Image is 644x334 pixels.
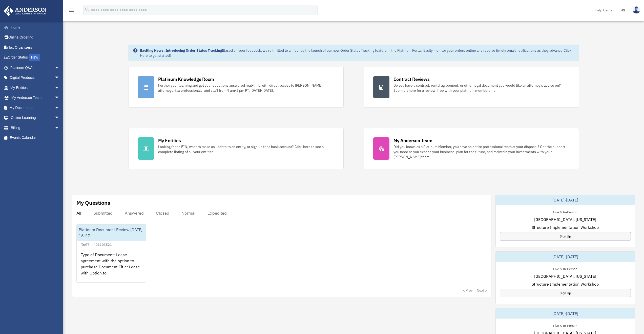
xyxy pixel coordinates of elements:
[4,133,67,143] a: Events Calendar
[77,248,146,287] div: Type of Document: Lease agreement with the option to purchase Document Title: Lease with Option t...
[77,242,116,247] div: [DATE] - #01103521
[4,113,67,123] a: Online Learningarrow_drop_down
[140,48,571,58] a: Click Here to get started!
[496,252,635,262] div: [DATE]-[DATE]
[4,63,67,73] a: Platinum Q&Aarrow_drop_down
[500,232,631,240] a: Sign Up
[2,6,48,16] img: Anderson Advisors Platinum Portal
[54,123,65,133] span: arrow_drop_down
[393,76,430,82] div: Contract Reviews
[93,211,113,216] div: Submitted
[125,211,144,216] div: Answered
[4,42,67,52] a: Tax Organizers
[76,224,146,283] a: Platinum Document Review [DATE] 16:27[DATE] - #01103521Type of Document: Lease agreement with the...
[68,9,74,13] a: menu
[549,323,581,328] div: Live & In-Person
[393,144,570,159] div: Did you know, as a Platinum Member, you have an entire professional team at your disposal? Get th...
[129,67,344,108] a: Platinum Knowledge Room Further your learning and get your questions answered real-time with dire...
[54,83,65,93] span: arrow_drop_down
[4,123,67,133] a: Billingarrow_drop_down
[54,73,65,83] span: arrow_drop_down
[549,266,581,271] div: Live & In-Person
[549,209,581,214] div: Live & In-Person
[54,103,65,113] span: arrow_drop_down
[76,211,81,216] div: All
[54,63,65,73] span: arrow_drop_down
[496,308,635,319] div: [DATE]-[DATE]
[4,73,67,83] a: Digital Productsarrow_drop_down
[393,83,570,93] div: Do you have a contract, rental agreement, or other legal document you would like an attorney's ad...
[496,195,635,205] div: [DATE]-[DATE]
[4,22,67,32] a: Home
[181,211,195,216] div: Normal
[29,54,40,61] div: NEW
[364,128,579,169] a: My Anderson Team Did you know, as a Platinum Member, you have an entire professional team at your...
[158,144,334,154] div: Looking for an EIN, want to make an update to an entity, or sign up for a bank account? Click her...
[207,211,227,216] div: Expedited
[4,103,67,113] a: My Documentsarrow_drop_down
[4,32,67,43] a: Online Ordering
[633,6,640,14] img: User Pic
[4,83,67,93] a: My Entitiesarrow_drop_down
[77,225,146,241] div: Platinum Document Review [DATE] 16:27
[532,224,599,230] span: Structure Implementation Workshop
[68,7,74,13] i: menu
[140,48,223,53] strong: Exciting News: Introducing Order Status Tracking!
[4,93,67,103] a: My Anderson Teamarrow_drop_down
[158,137,181,144] div: My Entities
[76,199,110,207] div: My Questions
[158,83,334,93] div: Further your learning and get your questions answered real-time with direct access to [PERSON_NAM...
[4,52,67,63] a: Order StatusNEW
[534,273,596,279] span: [GEOGRAPHIC_DATA], [US_STATE]
[156,211,169,216] div: Closed
[129,128,344,169] a: My Entities Looking for an EIN, want to make an update to an entity, or sign up for a bank accoun...
[158,76,214,82] div: Platinum Knowledge Room
[54,113,65,123] span: arrow_drop_down
[140,48,575,58] div: Based on your feedback, we're thrilled to announce the launch of our new Order Status Tracking fe...
[534,216,596,222] span: [GEOGRAPHIC_DATA], [US_STATE]
[393,137,432,144] div: My Anderson Team
[54,93,65,103] span: arrow_drop_down
[532,281,599,287] span: Structure Implementation Workshop
[364,67,579,108] a: Contract Reviews Do you have a contract, rental agreement, or other legal document you would like...
[500,289,631,297] a: Sign Up
[85,7,90,12] i: search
